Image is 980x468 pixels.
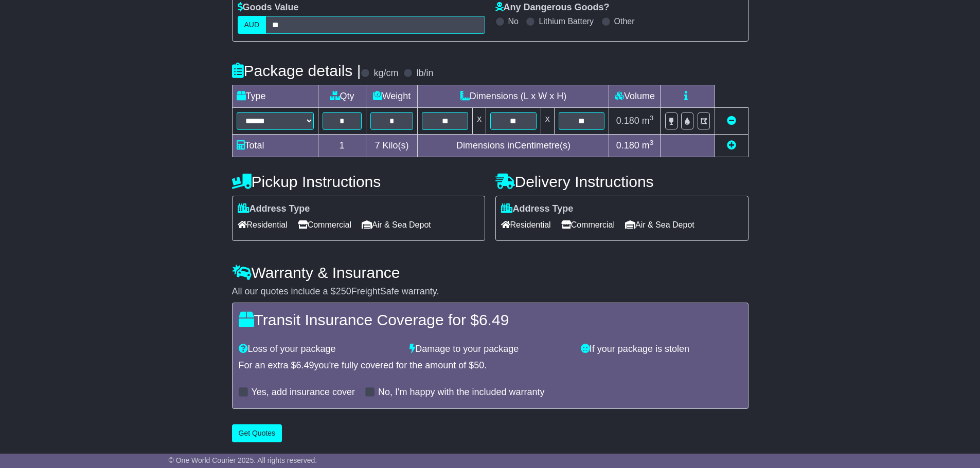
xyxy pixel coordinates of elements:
span: Residential [501,217,551,233]
label: Any Dangerous Goods? [495,2,610,13]
label: No [508,16,519,26]
a: Remove this item [727,116,736,126]
td: x [473,107,486,134]
label: lb/in [416,68,433,79]
span: Commercial [561,217,615,233]
h4: Pickup Instructions [232,173,485,190]
td: Dimensions (L x W x H) [418,85,609,107]
span: m [642,116,654,126]
td: Dimensions in Centimetre(s) [418,134,609,157]
td: Qty [318,85,366,107]
label: No, I'm happy with the included warranty [378,387,545,398]
span: m [642,140,654,151]
td: Kilo(s) [366,134,418,157]
div: Damage to your package [404,344,576,355]
span: © One World Courier 2025. All rights reserved. [169,456,317,464]
span: 0.180 [616,140,639,151]
h4: Warranty & Insurance [232,264,749,281]
td: Weight [366,85,418,107]
span: Air & Sea Depot [625,217,694,233]
div: All our quotes include a $ FreightSafe warranty. [232,286,749,297]
label: AUD [238,16,266,34]
label: Lithium Battery [539,16,594,26]
td: 1 [318,134,366,157]
div: Loss of your package [234,344,405,355]
td: x [541,107,554,134]
div: For an extra $ you're fully covered for the amount of $ . [239,360,742,371]
span: 7 [375,140,380,151]
td: Type [232,85,318,107]
button: Get Quotes [232,424,282,442]
label: Yes, add insurance cover [252,387,355,398]
label: Address Type [238,203,310,215]
h4: Delivery Instructions [495,173,749,190]
span: Commercial [298,217,351,233]
span: Residential [238,217,288,233]
span: Air & Sea Depot [362,217,431,233]
div: If your package is stolen [576,344,747,355]
span: 6.49 [479,311,509,328]
sup: 3 [650,114,654,122]
label: Other [614,16,635,26]
td: Total [232,134,318,157]
label: Address Type [501,203,574,215]
span: 50 [474,360,484,370]
a: Add new item [727,140,736,151]
span: 250 [336,286,351,296]
sup: 3 [650,139,654,146]
span: 6.49 [296,360,314,370]
h4: Transit Insurance Coverage for $ [239,311,742,328]
span: 0.180 [616,116,639,126]
label: kg/cm [373,68,398,79]
h4: Package details | [232,62,361,79]
label: Goods Value [238,2,299,13]
td: Volume [609,85,661,107]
